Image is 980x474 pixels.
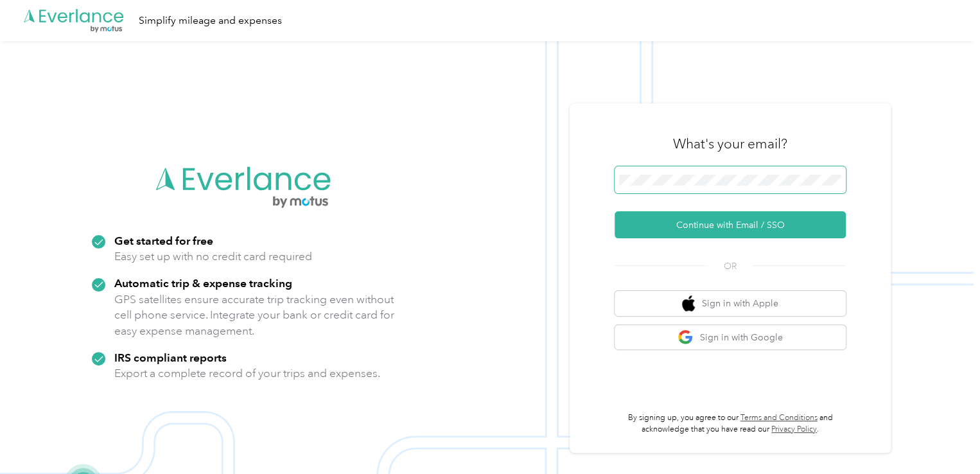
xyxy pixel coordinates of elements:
p: By signing up, you agree to our and acknowledge that you have read our . [615,412,846,435]
strong: Automatic trip & expense tracking [114,276,292,290]
a: Privacy Policy [771,425,817,434]
button: Continue with Email / SSO [615,211,846,238]
h3: What's your email? [673,135,787,153]
button: google logoSign in with Google [615,325,846,350]
p: GPS satellites ensure accurate trip tracking even without cell phone service. Integrate your bank... [114,292,395,339]
p: Easy set up with no credit card required [114,249,312,265]
img: google logo [678,329,694,346]
strong: IRS compliant reports [114,351,227,364]
strong: Get started for free [114,234,213,247]
p: Export a complete record of your trips and expenses. [114,365,380,382]
a: Terms and Conditions [740,413,818,423]
img: apple logo [682,295,695,312]
div: Simplify mileage and expenses [139,13,282,29]
span: OR [708,259,753,273]
button: apple logoSign in with Apple [615,291,846,316]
